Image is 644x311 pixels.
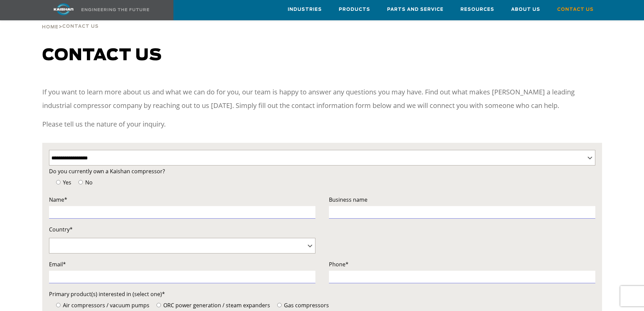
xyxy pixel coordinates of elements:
[557,6,594,14] span: Contact Us
[283,302,329,309] span: Gas compressors
[339,0,370,19] a: Products
[56,303,61,307] input: Air compressors / vacuum pumps
[387,0,444,19] a: Parts and Service
[162,302,270,309] span: ORC power generation / steam expanders
[49,260,315,269] label: Email*
[277,303,282,307] input: Gas compressors
[288,6,322,14] span: Industries
[288,0,322,19] a: Industries
[339,6,370,14] span: Products
[49,225,315,234] label: Country*
[49,166,595,176] label: Do you currently own a Kaishan compressor?
[78,180,83,184] input: No
[42,25,58,29] span: Home
[460,0,494,19] a: Resources
[84,179,93,186] span: No
[557,0,594,19] a: Contact Us
[42,117,602,131] p: Please tell us the nature of your inquiry.
[387,6,444,14] span: Parts and Service
[42,85,602,112] p: If you want to learn more about us and what we can do for you, our team is happy to answer any qu...
[38,3,89,15] img: kaishan logo
[157,303,161,307] input: ORC power generation / steam expanders
[49,195,315,204] label: Name*
[329,260,595,269] label: Phone*
[460,6,494,14] span: Resources
[511,6,540,14] span: About Us
[62,179,71,186] span: Yes
[42,47,162,64] span: Contact us
[49,289,595,299] label: Primary product(s) interested in (select one)*
[42,24,58,30] a: Home
[511,0,540,19] a: About Us
[81,8,149,11] img: Engineering the future
[62,24,99,29] span: Contact Us
[56,180,61,184] input: Yes
[329,195,595,204] label: Business name
[62,302,149,309] span: Air compressors / vacuum pumps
